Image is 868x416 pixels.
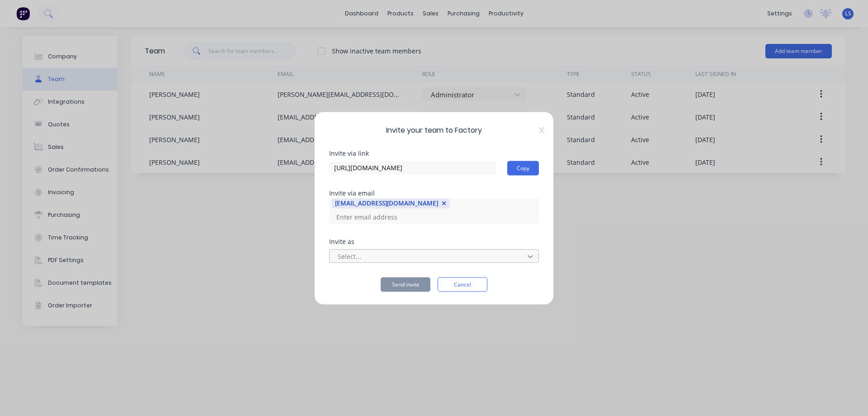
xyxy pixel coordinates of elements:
span: Invite your team to Factory [329,124,539,135]
input: Enter email address [331,210,422,224]
button: Cancel [438,277,487,292]
button: Send invite [381,277,430,292]
div: Invite via email [329,190,539,196]
div: Invite as [329,238,539,244]
div: [EMAIL_ADDRESS][DOMAIN_NAME] [335,199,438,208]
button: Copy [507,161,539,175]
div: Invite via link [329,150,539,156]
